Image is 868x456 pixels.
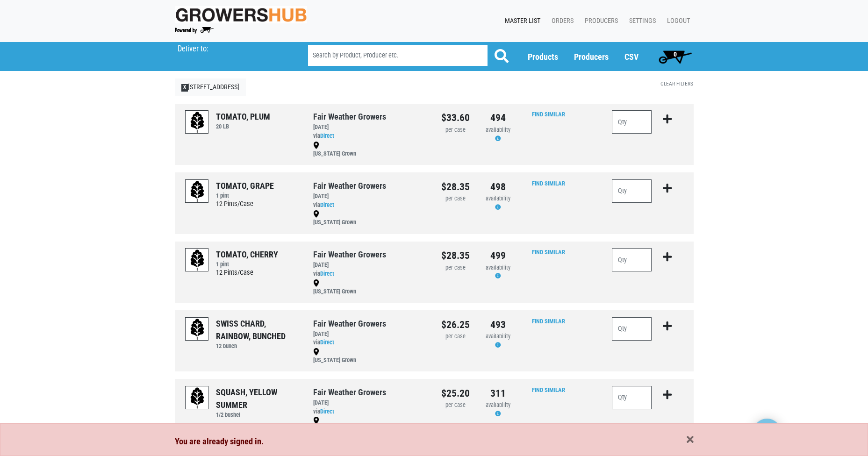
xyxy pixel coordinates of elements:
[320,201,334,208] a: Direct
[175,6,308,23] img: original-fc7597fdc6adbb9d0e2ae620e786d1a2.jpg
[612,179,652,203] input: Qty
[320,408,334,415] a: Direct
[532,249,565,256] a: Find Similar
[441,248,470,263] div: $28.35
[216,123,270,130] h6: 20 LB
[612,317,652,341] input: Qty
[486,333,510,340] span: availability
[216,248,278,261] div: TOMATO, CHERRY
[612,248,652,271] input: Qty
[313,201,427,210] div: via
[313,399,427,407] div: [DATE]
[216,342,299,349] h6: 12 bunch
[528,52,558,62] a: Products
[178,42,291,54] span: Market 32, Torrington #156, 156
[216,261,278,268] h6: 1 pint
[320,270,334,277] a: Direct
[216,317,299,342] div: SWISS CHARD, RAINBOW, BUNCHED
[313,338,427,347] div: via
[486,264,510,271] span: availability
[313,417,319,424] img: map_marker-0e94453035b3232a4d21701695807de9.png
[313,142,319,149] img: map_marker-0e94453035b3232a4d21701695807de9.png
[484,179,512,194] div: 498
[484,110,512,125] div: 494
[532,111,565,118] a: Find Similar
[622,12,660,30] a: Settings
[532,386,565,393] a: Find Similar
[186,180,209,203] img: placeholder-variety-43d6402dacf2d531de610a020419775a.svg
[532,318,565,325] a: Find Similar
[624,52,638,62] a: CSV
[441,386,470,401] div: $25.20
[674,50,677,58] span: 0
[313,192,427,201] div: [DATE]
[313,123,427,132] div: [DATE]
[186,318,209,341] img: placeholder-variety-43d6402dacf2d531de610a020419775a.svg
[484,248,512,263] div: 499
[484,317,512,332] div: 493
[313,210,427,228] div: [US_STATE] Grown
[544,12,577,30] a: Orders
[320,339,334,346] a: Direct
[178,44,284,54] p: Deliver to:
[441,179,470,194] div: $28.35
[313,112,386,121] a: Fair Weather Growers
[216,269,253,277] span: 12 Pints/Case
[497,12,544,30] a: Master List
[313,387,386,397] a: Fair Weather Growers
[441,126,470,135] div: per case
[320,132,334,139] a: Direct
[441,194,470,203] div: per case
[186,111,209,134] img: placeholder-variety-43d6402dacf2d531de610a020419775a.svg
[313,210,319,218] img: map_marker-0e94453035b3232a4d21701695807de9.png
[486,401,510,408] span: availability
[186,386,209,410] img: placeholder-variety-43d6402dacf2d531de610a020419775a.svg
[313,249,386,259] a: Fair Weather Growers
[216,200,253,208] span: 12 Pints/Case
[532,180,565,187] a: Find Similar
[313,330,427,339] div: [DATE]
[313,416,427,434] div: [US_STATE] Grown
[486,195,510,202] span: availability
[175,78,246,96] a: X[STREET_ADDRESS]
[308,45,488,66] input: Search by Product, Producer etc.
[181,84,188,92] span: X
[612,386,652,409] input: Qty
[175,435,694,448] div: You are already signed in.
[660,12,694,30] a: Logout
[486,126,510,133] span: availability
[313,407,427,416] div: via
[612,110,652,134] input: Qty
[441,332,470,341] div: per case
[313,181,386,191] a: Fair Weather Growers
[574,52,609,62] a: Producers
[186,249,209,272] img: placeholder-variety-43d6402dacf2d531de610a020419775a.svg
[313,319,386,328] a: Fair Weather Growers
[216,179,274,192] div: TOMATO, GRAPE
[441,264,470,272] div: per case
[175,27,214,34] img: Powered by Big Wheelbarrow
[313,261,427,270] div: [DATE]
[216,386,299,411] div: SQUASH, YELLOW SUMMER
[441,110,470,125] div: $33.60
[441,401,470,410] div: per case
[313,347,427,365] div: [US_STATE] Grown
[660,80,693,87] a: Clear Filters
[313,141,427,158] div: [US_STATE] Grown
[313,279,319,287] img: map_marker-0e94453035b3232a4d21701695807de9.png
[577,12,622,30] a: Producers
[216,411,299,418] h6: 1/2 bushel
[216,192,274,199] h6: 1 pint
[441,317,470,332] div: $26.25
[313,132,427,141] div: via
[654,47,696,66] a: 0
[216,110,270,123] div: TOMATO, PLUM
[313,348,319,356] img: map_marker-0e94453035b3232a4d21701695807de9.png
[313,278,427,296] div: [US_STATE] Grown
[484,386,512,401] div: 311
[313,270,427,278] div: via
